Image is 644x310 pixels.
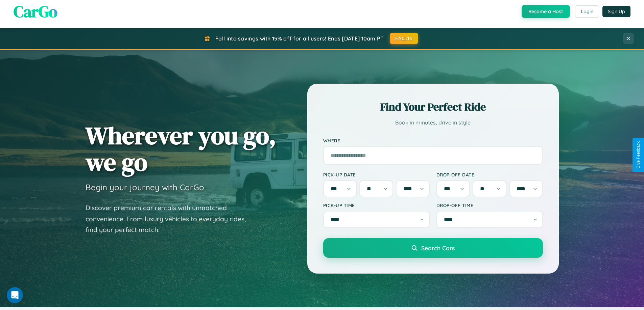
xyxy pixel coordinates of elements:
button: FALL15 [390,33,418,44]
button: Sign Up [602,6,630,17]
button: Login [575,5,599,18]
button: Become a Host [522,5,570,18]
h3: Begin your journey with CarGo [86,182,204,192]
iframe: Intercom live chat [7,287,23,303]
button: Search Cars [323,238,543,258]
span: CarGo [14,0,57,23]
h2: Find Your Perfect Ride [323,100,543,114]
label: Pick-up Time [323,202,430,208]
p: Book in minutes, drive in style [323,118,543,128]
h1: Wherever you go, we go [86,122,276,175]
div: Give Feedback [636,141,641,169]
span: Fall into savings with 15% off for all users! Ends [DATE] 10am PT. [215,35,385,42]
span: Search Cars [421,244,455,252]
label: Drop-off Date [436,172,543,177]
label: Drop-off Time [436,202,543,208]
label: Where [323,138,543,143]
label: Pick-up Date [323,172,430,177]
p: Discover premium car rentals with unmatched convenience. From luxury vehicles to everyday rides, ... [86,202,255,235]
